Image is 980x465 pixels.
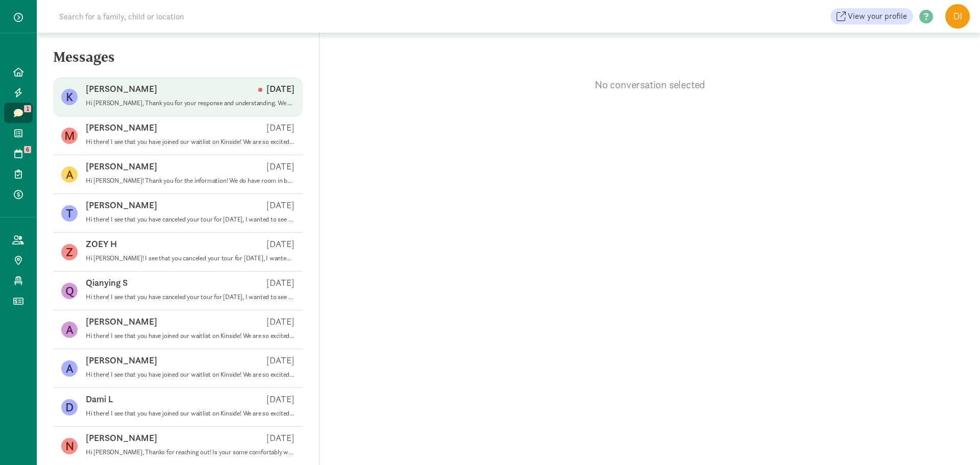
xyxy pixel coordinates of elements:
a: 1 [4,103,33,123]
p: [PERSON_NAME] [86,160,157,173]
p: Hi there! I see that you have canceled your tour for [DATE], I wanted to see if you were interest... [86,215,295,224]
p: Hi there! I see that you have canceled your tour for [DATE], I wanted to see if you were interest... [86,293,295,301]
a: View your profile [830,8,913,25]
p: [DATE] [266,393,295,405]
p: [PERSON_NAME] [86,199,157,211]
h5: Messages [37,49,319,74]
figure: Q [61,283,78,299]
p: [DATE] [266,121,295,134]
figure: D [61,399,78,415]
p: [PERSON_NAME] [86,432,157,444]
p: [DATE] [266,432,295,444]
input: Search for a family, child or location [53,6,339,27]
a: 6 [4,143,33,164]
p: [PERSON_NAME] [86,354,157,366]
p: Dami L [86,393,113,405]
span: View your profile [848,10,907,22]
p: Hi [PERSON_NAME], Thanks for reaching out! Is your some comfortably walking? This is how we are a... [86,448,295,456]
p: Hi there! I see that you have joined our waitlist on Kinside! We are so excited that you would li... [86,371,295,379]
p: Hi there! I see that you have joined our waitlist on Kinside! We are so excited that you would li... [86,138,295,146]
figure: A [61,166,78,183]
figure: M [61,128,78,144]
p: [DATE] [266,199,295,211]
span: 1 [24,105,31,112]
figure: K [61,89,78,105]
figure: Z [61,244,78,260]
figure: N [61,438,78,454]
p: ZOEY H [86,238,117,250]
p: [DATE] [266,354,295,366]
figure: T [61,205,78,222]
p: [DATE] [266,315,295,328]
p: Hi there! I see that you have joined our waitlist on Kinside! We are so excited that you would li... [86,332,295,340]
p: [PERSON_NAME] [86,121,157,134]
p: [PERSON_NAME] [86,83,157,95]
p: Hi there! I see that you have joined our waitlist on Kinside! We are so excited that you want to ... [86,409,295,418]
p: [PERSON_NAME] [86,315,157,328]
figure: A [61,360,78,377]
p: [DATE] [266,277,295,289]
figure: A [61,322,78,338]
p: No conversation selected [320,78,980,92]
p: Hi [PERSON_NAME]! I see that you canceled your tour for [DATE], I wanted to see if you were inter... [86,254,295,262]
p: Hi [PERSON_NAME]! Thank you for the information! We do have room in both our Infant 1 and Infant ... [86,177,295,185]
p: Qianying S [86,277,128,289]
p: [DATE] [258,83,295,95]
p: [DATE] [266,238,295,250]
span: 6 [24,146,31,153]
p: Hi [PERSON_NAME], Thank you for your response and understanding. We have booked a tour on [DATE] ... [86,99,295,107]
p: [DATE] [266,160,295,173]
